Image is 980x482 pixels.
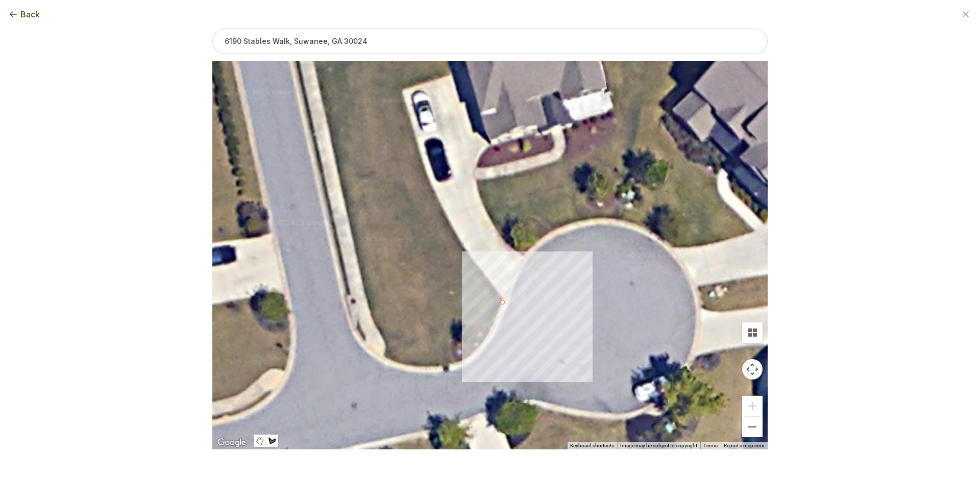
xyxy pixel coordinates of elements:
button: Zoom in [742,396,763,416]
button: Zoom out [742,417,763,437]
input: 6190 Stables Walk, Suwanee, GA 30024 [212,29,768,54]
a: Report a map error [724,443,765,448]
button: Stop drawing [254,435,266,447]
span: Image may be subject to copyright [620,443,697,448]
button: Map camera controls [742,359,763,379]
img: Google [215,436,249,449]
button: Draw a shape [266,435,278,447]
a: Open this area in Google Maps (opens a new window) [215,436,249,449]
button: Tilt map [742,322,763,343]
button: Keyboard shortcuts [570,442,614,449]
span: Back [20,8,40,20]
a: Terms (opens in new tab) [703,443,718,448]
button: Back [8,8,40,20]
